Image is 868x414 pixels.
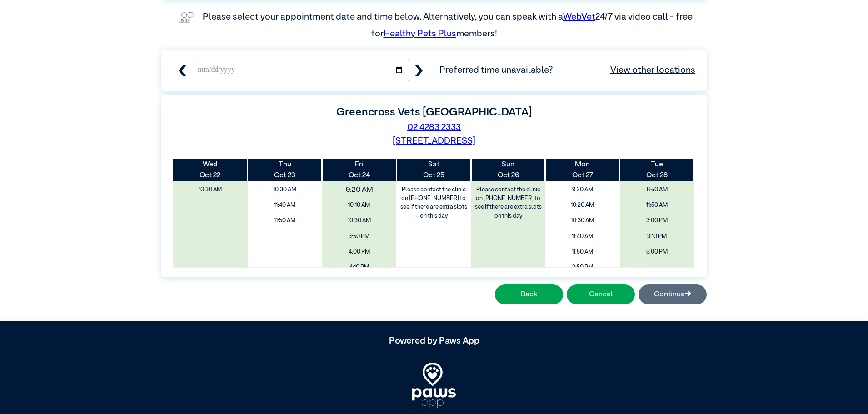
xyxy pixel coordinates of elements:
[567,284,635,304] button: Cancel
[384,29,456,38] a: Healthy Pets Plus
[251,214,319,227] span: 11:50 AM
[549,245,617,259] span: 11:50 AM
[336,107,532,118] label: Greencross Vets [GEOGRAPHIC_DATA]
[412,363,456,408] img: PawsApp
[248,159,322,181] th: Oct 23
[495,284,563,304] button: Back
[396,159,471,181] th: Oct 25
[610,63,695,77] a: View other locations
[472,183,544,223] label: Please contact the clinic on [PHONE_NUMBER] to see if there are extra slots on this day
[407,123,461,132] a: 02 4283 2333
[251,199,319,212] span: 11:40 AM
[176,183,244,196] span: 10:30 AM
[549,199,617,212] span: 10:20 AM
[325,245,394,259] span: 4:00 PM
[563,12,595,21] a: WebVet
[623,199,691,212] span: 11:50 AM
[549,261,617,274] span: 2:50 PM
[325,199,394,212] span: 10:10 AM
[549,183,617,196] span: 9:20 AM
[623,230,691,243] span: 3:10 PM
[325,214,394,227] span: 10:30 AM
[623,183,691,196] span: 8:50 AM
[549,230,617,243] span: 11:40 AM
[325,230,394,243] span: 3:50 PM
[322,159,397,181] th: Oct 24
[623,214,691,227] span: 3:00 PM
[620,159,694,181] th: Oct 28
[393,136,475,145] a: [STREET_ADDRESS]
[471,159,545,181] th: Oct 26
[175,9,197,27] img: vet
[623,245,691,259] span: 5:00 PM
[439,63,695,77] span: Preferred time unavailable?
[203,12,694,38] label: Please select your appointment date and time below. Alternatively, you can speak with a 24/7 via ...
[173,159,248,181] th: Oct 22
[161,335,707,346] h5: Powered by Paws App
[545,159,620,181] th: Oct 27
[549,214,617,227] span: 10:30 AM
[397,183,470,223] label: Please contact the clinic on [PHONE_NUMBER] to see if there are extra slots on this day
[325,261,394,274] span: 4:10 PM
[251,183,319,196] span: 10:30 AM
[315,181,404,199] span: 9:20 AM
